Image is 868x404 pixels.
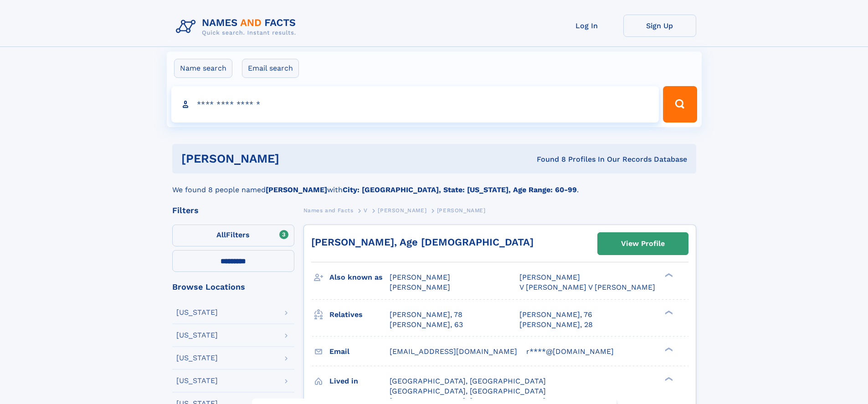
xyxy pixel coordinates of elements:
[242,59,299,78] label: Email search
[378,207,426,214] span: [PERSON_NAME]
[176,377,218,384] div: [US_STATE]
[172,174,696,195] div: We found 8 people named with .
[519,283,655,291] span: V [PERSON_NAME] V [PERSON_NAME]
[390,310,462,320] a: [PERSON_NAME], 78
[663,309,673,315] div: ❯
[364,205,368,216] a: V
[390,320,463,330] a: [PERSON_NAME], 63
[390,347,517,356] span: [EMAIL_ADDRESS][DOMAIN_NAME]
[172,206,294,215] div: Filters
[519,273,580,281] span: [PERSON_NAME]
[329,307,390,322] h3: Relatives
[174,59,232,78] label: Name search
[550,15,623,37] a: Log In
[519,320,593,330] a: [PERSON_NAME], 28
[390,387,546,395] span: [GEOGRAPHIC_DATA], [GEOGRAPHIC_DATA]
[390,283,450,291] span: [PERSON_NAME]
[171,86,659,123] input: search input
[663,346,673,352] div: ❯
[311,236,534,248] a: [PERSON_NAME], Age [DEMOGRAPHIC_DATA]
[176,332,218,339] div: [US_STATE]
[663,376,673,382] div: ❯
[216,230,226,239] span: All
[364,207,368,214] span: V
[181,153,408,164] h1: [PERSON_NAME]
[663,86,697,123] button: Search Button
[266,185,327,194] b: [PERSON_NAME]
[663,272,673,278] div: ❯
[172,283,294,291] div: Browse Locations
[172,15,303,39] img: Logo Names and Facts
[172,225,294,246] label: Filters
[437,207,486,214] span: [PERSON_NAME]
[598,233,688,255] a: View Profile
[408,154,687,164] div: Found 8 Profiles In Our Records Database
[176,354,218,362] div: [US_STATE]
[303,205,354,216] a: Names and Facts
[519,310,592,320] a: [PERSON_NAME], 76
[623,15,696,37] a: Sign Up
[176,309,218,316] div: [US_STATE]
[343,185,577,194] b: City: [GEOGRAPHIC_DATA], State: [US_STATE], Age Range: 60-99
[378,205,426,216] a: [PERSON_NAME]
[329,373,390,389] h3: Lived in
[621,233,665,254] div: View Profile
[390,377,546,385] span: [GEOGRAPHIC_DATA], [GEOGRAPHIC_DATA]
[329,270,390,285] h3: Also known as
[329,344,390,359] h3: Email
[390,273,450,281] span: [PERSON_NAME]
